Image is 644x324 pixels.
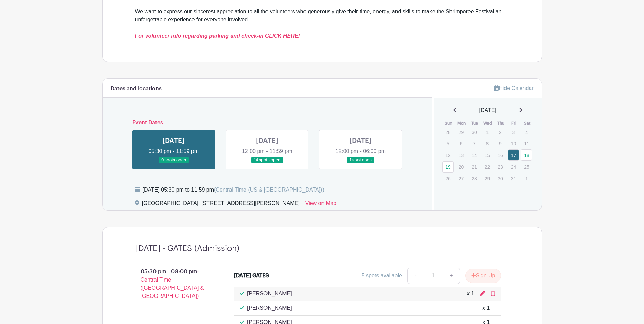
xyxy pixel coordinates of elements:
[508,120,521,127] th: Fri
[468,173,480,184] p: 28
[508,173,519,184] p: 31
[456,127,467,138] p: 29
[508,162,519,172] p: 24
[362,272,402,280] div: 5 spots available
[482,173,493,184] p: 29
[456,162,467,172] p: 20
[456,138,467,149] p: 6
[442,161,454,173] a: 19
[141,269,204,299] span: - Central Time ([GEOGRAPHIC_DATA] & [GEOGRAPHIC_DATA])
[247,304,292,312] p: [PERSON_NAME]
[135,33,300,39] a: For volunteer info regarding parking and check-in CLICK HERE!
[468,138,480,149] p: 7
[443,268,460,284] a: +
[442,150,454,160] p: 12
[521,149,532,161] a: 18
[482,304,490,312] div: x 1
[305,199,336,210] a: View on Map
[407,268,423,284] a: -
[442,138,454,149] p: 5
[143,186,324,194] div: [DATE] 05:30 pm to 11:59 pm
[482,138,493,149] p: 8
[111,86,162,92] h6: Dates and locations
[508,127,519,138] p: 3
[479,106,496,114] span: [DATE]
[467,290,474,298] div: x 1
[465,269,501,283] button: Sign Up
[127,120,408,126] h6: Event Dates
[124,265,223,303] p: 05:30 pm - 08:00 pm
[455,120,468,127] th: Mon
[468,150,480,160] p: 14
[521,162,532,172] p: 25
[495,162,506,172] p: 23
[521,173,532,184] p: 1
[442,173,454,184] p: 26
[521,127,532,138] p: 4
[521,138,532,149] p: 11
[495,127,506,138] p: 2
[494,85,533,91] a: Hide Calendar
[494,120,508,127] th: Thu
[456,150,467,160] p: 13
[234,272,269,280] div: [DATE] GATES
[508,149,519,161] a: 17
[495,150,506,160] p: 16
[142,199,300,210] div: [GEOGRAPHIC_DATA], [STREET_ADDRESS][PERSON_NAME]
[508,138,519,149] p: 10
[456,173,467,184] p: 27
[135,7,509,40] div: We want to express our sincerest appreciation to all the volunteers who generously give their tim...
[482,162,493,172] p: 22
[214,187,324,193] span: (Central Time (US & [GEOGRAPHIC_DATA]))
[481,120,495,127] th: Wed
[520,120,534,127] th: Sat
[468,127,480,138] p: 30
[442,120,455,127] th: Sun
[482,150,493,160] p: 15
[442,127,454,138] p: 28
[495,138,506,149] p: 9
[482,127,493,138] p: 1
[135,244,239,253] h4: [DATE] - GATES (Admission)
[495,173,506,184] p: 30
[468,120,481,127] th: Tue
[468,162,480,172] p: 21
[247,290,292,298] p: [PERSON_NAME]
